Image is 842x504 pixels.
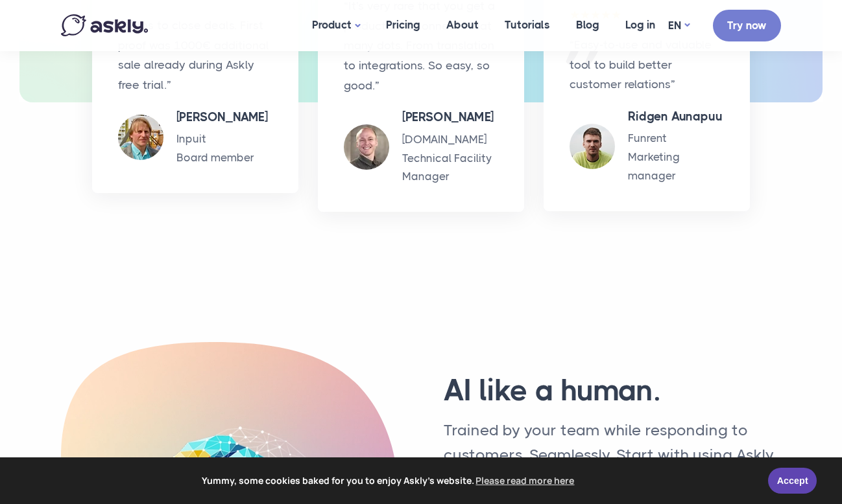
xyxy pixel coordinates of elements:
p: “Helps to close deals. First proof was 1000€ additional sale already during Askly free trial.” [118,16,272,95]
img: Askly [61,14,148,36]
span: Yummy, some cookies baked for you to enjoy Askly's website. [19,471,759,490]
h5: [PERSON_NAME] [402,108,498,127]
a: learn more about cookies [474,471,577,490]
h5: [PERSON_NAME] [176,108,268,127]
iframe: Askly chat [473,7,832,462]
p: Trained by your team while responding to customers. Seamlessly. Start with using Askly chat to co... [444,418,781,492]
p: [DOMAIN_NAME] Technical Facility Manager [402,130,498,187]
p: Inpuit Board member [176,130,268,167]
h2: AI like a human. [444,372,781,408]
a: Accept [768,468,817,494]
